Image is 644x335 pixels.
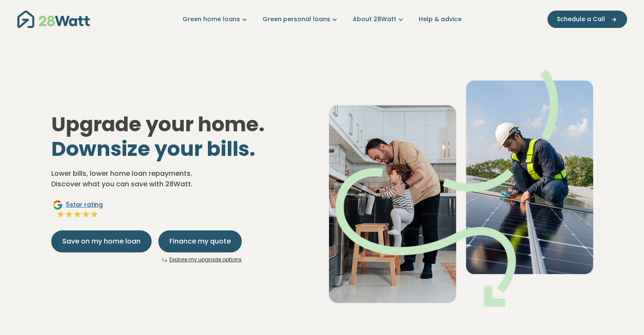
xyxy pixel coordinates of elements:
img: Full star [65,210,73,219]
a: About 28Watt [353,15,405,24]
span: Schedule a Call [557,15,605,24]
img: Full star [82,210,90,219]
a: Explore my upgrade options [169,256,242,263]
span: Finance my quote [169,236,231,246]
span: 5 star rating [66,200,103,209]
a: Google5star ratingFull starFull starFull starFull starFull star [51,200,104,220]
button: Finance my quote [158,230,242,252]
img: 28Watt [17,11,90,28]
img: Full star [56,210,65,219]
span: Downsize your bills. [51,135,255,163]
a: Green home loans [182,15,249,24]
img: Full star [90,210,99,219]
a: Help & advice [419,15,462,24]
p: Lower bills, lower home loan repayments. Discover what you can save with 28Watt. [51,168,315,190]
a: Green personal loans [263,15,339,24]
span: Save on my home loan [62,236,141,246]
button: Save on my home loan [51,230,152,252]
button: Schedule a Call [547,11,627,28]
img: Full star [73,210,82,219]
h1: Upgrade your home. [51,112,315,161]
img: Google [53,200,63,210]
img: Dad helping toddler [329,69,593,307]
nav: Main navigation [17,8,627,30]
